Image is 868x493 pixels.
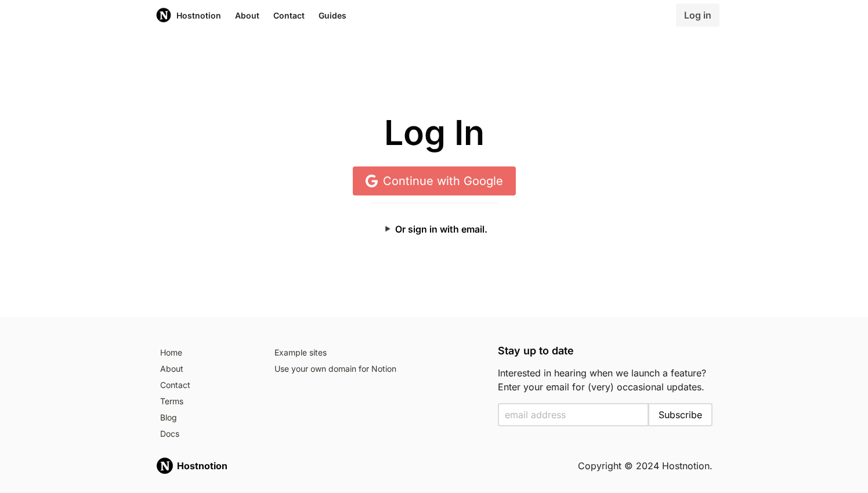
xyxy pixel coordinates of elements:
a: Example sites [270,345,484,361]
strong: Hostnotion [177,460,227,472]
img: Host Notion logo [155,7,172,23]
a: About [155,361,256,378]
a: Use your own domain for Notion [270,361,484,378]
a: Continue with Google [353,166,516,195]
h5: Stay up to date [498,345,713,357]
a: Terms [155,394,256,410]
h5: Copyright © 2024 Hostnotion. [578,459,713,473]
a: Home [155,345,256,361]
h1: Log In [155,114,713,153]
a: Contact [155,378,256,394]
input: Enter your email to subscribe to the email list and be notified when we launch [498,403,649,426]
p: Interested in hearing when we launch a feature? Enter your email for (very) occasional updates. [498,366,713,394]
img: Hostnotion logo [155,456,174,475]
button: Or sign in with email. [371,217,498,241]
a: Log in [676,3,719,27]
button: Subscribe [648,403,713,426]
a: Docs [155,426,256,443]
a: Blog [155,410,256,426]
